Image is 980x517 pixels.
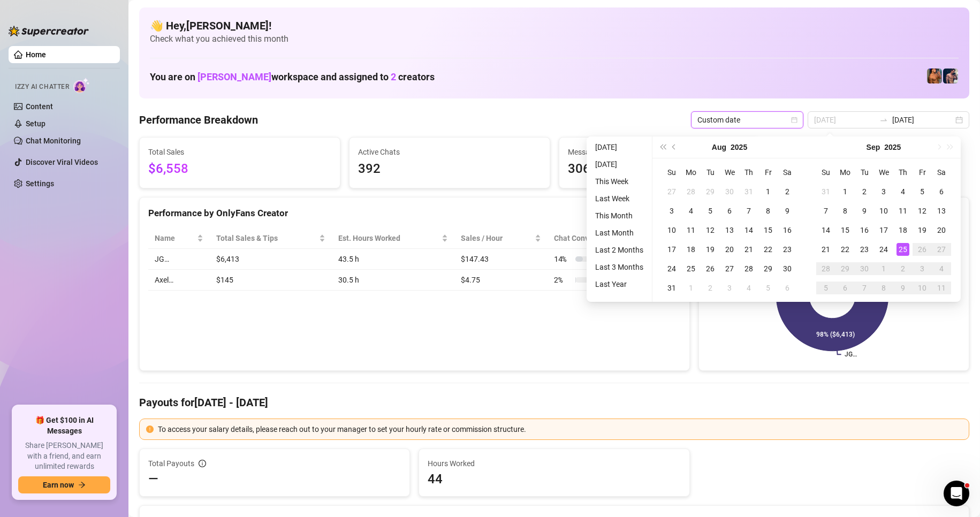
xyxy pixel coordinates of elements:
[762,262,774,275] div: 29
[158,423,962,435] div: To access your salary details, please reach out to your manager to set your hourly rate or commis...
[778,240,797,259] td: 2025-08-23
[858,204,871,217] div: 9
[874,201,893,221] td: 2025-09-10
[839,185,852,198] div: 1
[893,259,913,278] td: 2025-10-02
[816,240,835,259] td: 2025-09-21
[893,182,913,201] td: 2025-09-04
[720,259,739,278] td: 2025-08-27
[155,232,195,244] span: Name
[758,221,778,240] td: 2025-08-15
[701,240,720,259] td: 2025-08-19
[855,240,874,259] td: 2025-09-23
[879,116,888,124] span: to
[554,253,571,265] span: 14 %
[681,221,701,240] td: 2025-08-11
[73,78,90,93] img: AI Chatter
[758,163,778,182] th: Fr
[913,221,932,240] td: 2025-09-19
[791,117,797,123] span: calendar
[739,163,758,182] th: Th
[897,204,909,217] div: 11
[591,244,648,256] li: Last 2 Months
[668,136,680,158] button: Previous month (PageUp)
[897,185,909,198] div: 4
[742,262,755,275] div: 28
[858,224,871,237] div: 16
[916,224,929,237] div: 19
[932,278,951,298] td: 2025-10-11
[665,204,678,217] div: 3
[568,159,751,179] span: 3066
[148,458,194,469] span: Total Payouts
[778,163,797,182] th: Sa
[935,262,948,275] div: 4
[778,182,797,201] td: 2025-08-02
[139,112,258,127] h4: Performance Breakdown
[704,224,717,237] div: 12
[742,224,755,237] div: 14
[816,163,835,182] th: Su
[139,395,969,410] h4: Payouts for [DATE] - [DATE]
[874,278,893,298] td: 2025-10-08
[855,259,874,278] td: 2025-09-30
[591,192,648,205] li: Last Week
[78,481,86,489] span: arrow-right
[758,201,778,221] td: 2025-08-08
[701,163,720,182] th: Tu
[855,221,874,240] td: 2025-09-16
[781,204,794,217] div: 9
[723,243,736,256] div: 20
[874,221,893,240] td: 2025-09-17
[893,201,913,221] td: 2025-09-11
[210,249,332,270] td: $6,413
[723,204,736,217] div: 6
[874,163,893,182] th: We
[897,262,909,275] div: 2
[739,278,758,298] td: 2025-09-04
[877,204,890,217] div: 10
[332,249,455,270] td: 43.5 h
[758,278,778,298] td: 2025-09-05
[879,116,888,124] span: swap-right
[916,243,929,256] div: 26
[739,259,758,278] td: 2025-08-28
[665,282,678,294] div: 31
[662,182,681,201] td: 2025-07-27
[932,163,951,182] th: Sa
[554,274,571,286] span: 2 %
[858,185,871,198] div: 2
[681,201,701,221] td: 2025-08-04
[742,243,755,256] div: 21
[148,159,331,179] span: $6,558
[742,204,755,217] div: 7
[704,204,717,217] div: 5
[148,249,210,270] td: JG…
[568,146,751,158] span: Messages Sent
[758,240,778,259] td: 2025-08-22
[916,282,929,294] div: 10
[454,270,548,291] td: $4.75
[781,185,794,198] div: 2
[428,458,680,469] span: Hours Worked
[26,119,45,128] a: Setup
[935,204,948,217] div: 13
[332,270,455,291] td: 30.5 h
[897,282,909,294] div: 9
[665,185,678,198] div: 27
[148,206,681,221] div: Performance by OnlyFans Creator
[210,228,332,249] th: Total Sales & Tips
[9,26,89,36] img: logo-BBDzfeDw.svg
[916,204,929,217] div: 12
[685,204,697,217] div: 4
[913,240,932,259] td: 2025-09-26
[816,278,835,298] td: 2025-10-05
[855,278,874,298] td: 2025-10-07
[26,102,53,111] a: Content
[720,182,739,201] td: 2025-07-30
[723,185,736,198] div: 30
[148,470,158,488] span: —
[712,136,726,158] button: Choose a month
[665,262,678,275] div: 24
[877,243,890,256] div: 24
